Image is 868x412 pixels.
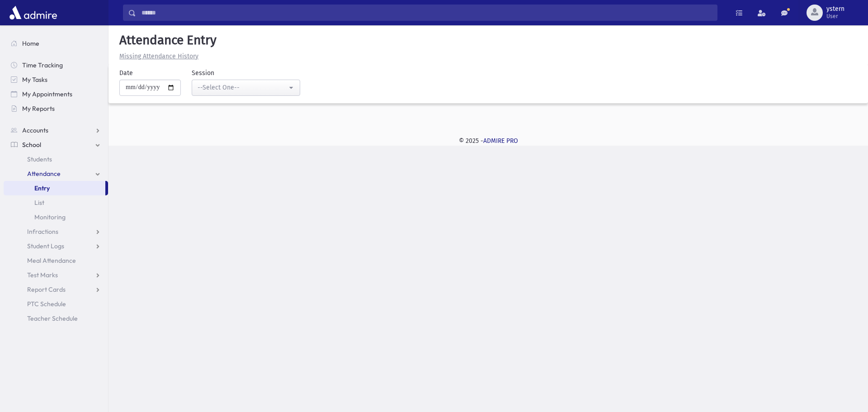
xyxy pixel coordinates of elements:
a: Teacher Schedule [4,311,108,326]
span: Infractions [27,227,58,236]
span: My Appointments [22,90,72,98]
a: Home [4,36,108,51]
span: List [34,199,44,207]
a: Missing Attendance History [116,52,198,60]
a: My Reports [4,101,108,116]
a: Infractions [4,224,108,239]
a: List [4,195,108,210]
a: Time Tracking [4,58,108,72]
span: Meal Attendance [27,256,76,265]
a: Attendance [4,166,108,181]
a: Students [4,152,108,166]
span: Test Marks [27,271,58,279]
span: ystern [826,5,844,13]
span: School [22,141,41,149]
span: Time Tracking [22,61,63,69]
span: Entry [34,184,50,192]
span: Monitoring [34,213,66,221]
div: © 2025 - [123,136,854,146]
button: --Select One-- [192,80,300,96]
a: School [4,137,108,152]
a: Test Marks [4,268,108,282]
span: Attendance [27,170,61,178]
span: My Reports [22,104,55,113]
span: Accounts [22,126,48,134]
span: Teacher Schedule [27,314,78,322]
h5: Attendance Entry [116,33,861,48]
a: Report Cards [4,282,108,297]
a: Monitoring [4,210,108,224]
span: Student Logs [27,242,64,250]
span: Students [27,155,52,163]
a: My Appointments [4,87,108,101]
a: ADMIRE PRO [483,137,518,145]
a: Meal Attendance [4,253,108,268]
a: Student Logs [4,239,108,253]
a: PTC Schedule [4,297,108,311]
div: --Select One-- [198,83,287,92]
a: My Tasks [4,72,108,87]
span: Home [22,39,39,47]
label: Date [119,68,133,78]
label: Session [192,68,214,78]
a: Accounts [4,123,108,137]
input: Search [136,5,717,21]
img: AdmirePro [7,4,59,22]
span: User [826,13,844,20]
u: Missing Attendance History [119,52,198,60]
a: Entry [4,181,105,195]
span: Report Cards [27,285,66,294]
span: My Tasks [22,76,47,84]
span: PTC Schedule [27,300,66,308]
